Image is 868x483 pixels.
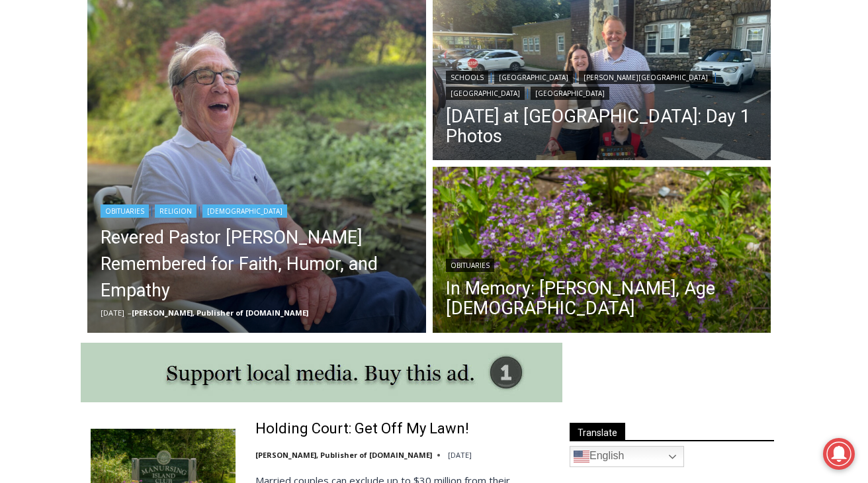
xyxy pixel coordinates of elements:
div: | | [101,202,413,218]
a: Religion [155,204,196,218]
a: Open Tues. - Sun. [PHONE_NUMBER] [1,133,133,165]
a: Intern @ [DOMAIN_NAME] [318,128,641,165]
a: English [570,446,684,467]
a: Revered Pastor [PERSON_NAME] Remembered for Faith, Humor, and Empathy [101,224,413,304]
time: [DATE] [101,308,124,318]
a: [PERSON_NAME][GEOGRAPHIC_DATA] [579,71,713,84]
a: [PERSON_NAME], Publisher of [DOMAIN_NAME] [255,450,432,460]
span: Open Tues. - Sun. [PHONE_NUMBER] [4,136,130,187]
a: Holding Court: Get Off My Lawn! [255,419,469,439]
a: Obituaries [446,259,494,272]
a: Obituaries [101,204,149,218]
div: | | | | [446,68,758,100]
span: Intern @ [DOMAIN_NAME] [346,132,613,161]
div: "the precise, almost orchestrated movements of cutting and assembling sushi and [PERSON_NAME] mak... [136,83,195,158]
span: Translate [570,423,625,441]
a: [GEOGRAPHIC_DATA] [531,87,609,100]
time: [DATE] [448,450,472,460]
a: [DATE] at [GEOGRAPHIC_DATA]: Day 1 Photos [446,107,758,146]
img: support local media, buy this ad [81,343,562,402]
img: (PHOTO: Kim Eierman of EcoBeneficial designed and oversaw the installation of native plant beds f... [433,167,771,336]
img: en [574,449,589,464]
div: "[PERSON_NAME] and I covered the [DATE] Parade, which was a really eye opening experience as I ha... [334,1,625,128]
a: [PERSON_NAME], Publisher of [DOMAIN_NAME] [132,308,308,318]
a: Read More In Memory: Adele Arrigale, Age 90 [433,167,771,336]
a: In Memory: [PERSON_NAME], Age [DEMOGRAPHIC_DATA] [446,279,758,318]
a: [GEOGRAPHIC_DATA] [446,87,525,100]
a: Schools [446,71,488,84]
span: – [128,308,132,318]
a: [GEOGRAPHIC_DATA] [494,71,573,84]
a: [DEMOGRAPHIC_DATA] [202,204,287,218]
